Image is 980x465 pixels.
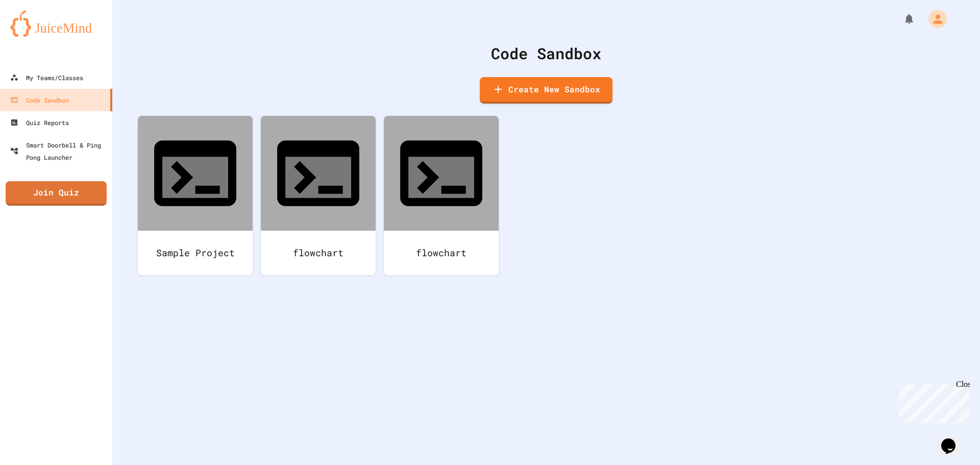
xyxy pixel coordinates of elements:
[937,424,970,455] iframe: chat widget
[884,10,918,28] div: My Notifications
[138,231,253,275] div: Sample Project
[384,231,499,275] div: flowchart
[384,116,499,275] a: flowchart
[480,77,612,104] a: Create New Sandbox
[138,42,954,65] div: Code Sandbox
[261,231,376,275] div: flowchart
[138,116,253,275] a: Sample Project
[261,116,376,275] a: flowchart
[10,139,108,163] div: Smart Doorbell & Ping Pong Launcher
[895,380,970,423] iframe: chat widget
[4,4,70,65] div: Chat with us now!Close
[10,94,69,106] div: Code Sandbox
[6,181,107,206] a: Join Quiz
[10,71,83,84] div: My Teams/Classes
[10,10,102,37] img: logo-orange.svg
[10,116,69,129] div: Quiz Reports
[918,7,949,31] div: My Account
